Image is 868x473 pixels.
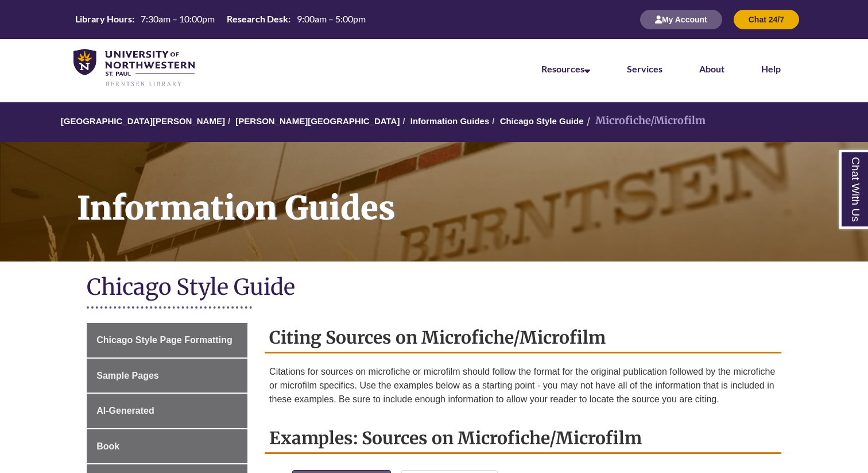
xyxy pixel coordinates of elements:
[269,365,777,406] p: Citations for sources on microfiche or microfilm should follow the format for the original public...
[734,10,799,29] button: Chat 24/7
[500,116,584,126] a: Chicago Style Guide
[761,63,781,74] a: Help
[627,63,662,74] a: Services
[410,116,490,126] a: Information Guides
[71,13,370,25] table: Hours Today
[87,323,247,357] a: Chicago Style Page Formatting
[734,14,799,24] a: Chat 24/7
[584,113,706,129] li: Microfiche/Microfilm
[87,394,247,428] a: AI-Generated
[71,13,136,25] th: Library Hours:
[64,142,868,247] h1: Information Guides
[71,13,370,26] a: Hours Today
[87,359,247,393] a: Sample Pages
[265,323,781,353] h2: Citing Sources on Microfiche/Microfilm
[87,429,247,464] a: Book
[96,406,154,416] span: AI-Generated
[640,10,722,29] button: My Account
[265,424,781,454] h2: Examples: Sources on Microfiche/Microfilm
[141,13,215,24] span: 7:30am – 10:00pm
[297,13,366,24] span: 9:00am – 5:00pm
[699,63,724,74] a: About
[96,335,232,345] span: Chicago Style Page Formatting
[87,273,781,303] h1: Chicago Style Guide
[96,371,159,380] span: Sample Pages
[61,116,225,126] a: [GEOGRAPHIC_DATA][PERSON_NAME]
[640,14,722,24] a: My Account
[222,13,292,25] th: Research Desk:
[73,49,195,87] img: UNWSP Library Logo
[541,63,590,74] a: Resources
[235,116,400,126] a: [PERSON_NAME][GEOGRAPHIC_DATA]
[96,441,119,451] span: Book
